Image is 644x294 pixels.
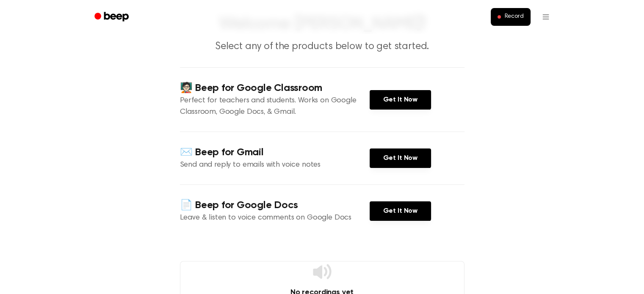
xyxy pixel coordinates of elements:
a: Get It Now [370,201,431,221]
a: Get It Now [370,90,431,110]
a: Get It Now [370,148,431,168]
p: Perfect for teachers and students. Works on Google Classroom, Google Docs, & Gmail. [180,95,370,118]
h4: 📄 Beep for Google Docs [180,198,370,212]
h4: ✉️ Beep for Gmail [180,146,370,159]
span: Record [504,13,523,21]
h4: 🧑🏻‍🏫 Beep for Google Classroom [180,81,370,95]
a: Beep [88,9,136,25]
p: Leave & listen to voice comments on Google Docs [180,212,370,224]
p: Select any of the products below to get started. [160,40,485,54]
p: Send and reply to emails with voice notes [180,159,370,171]
button: Open menu [536,7,556,27]
button: Record [491,8,530,26]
